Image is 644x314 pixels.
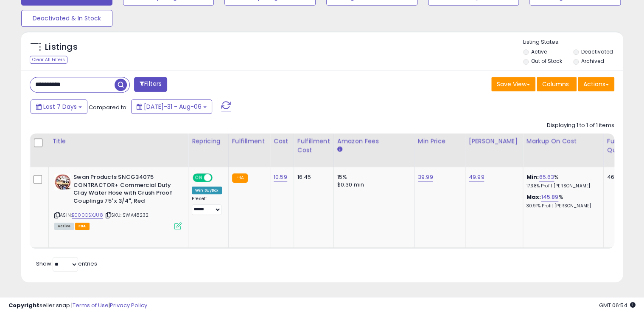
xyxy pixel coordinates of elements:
small: Amazon Fees. [337,146,342,153]
div: % [526,173,597,189]
span: Columns [542,80,569,88]
div: Preset: [192,196,222,215]
div: ASIN: [54,173,182,229]
button: Save View [491,77,535,91]
button: Filters [134,77,167,92]
span: FBA [75,223,90,230]
button: Deactivated & In Stock [21,10,112,27]
span: | SKU: SWA48232 [104,212,149,218]
div: Repricing [192,137,225,146]
a: Privacy Policy [110,301,147,309]
p: Listing States: [523,38,623,46]
span: ON [193,174,204,181]
button: Columns [537,77,577,91]
b: Swan Products SNCG34075 CONTRACTOR+ Commercial Duty Clay Water Hose with Crush Proof Couplings 75... [73,173,176,207]
th: The percentage added to the cost of goods (COGS) that forms the calculator for Min & Max prices. [523,133,603,167]
a: 65.63 [539,173,554,181]
button: Actions [578,77,614,91]
div: Win BuyBox [192,187,222,194]
h5: Listings [45,41,78,53]
a: 49.99 [469,173,484,181]
div: Markup on Cost [526,137,600,146]
button: Last 7 Days [31,99,87,114]
b: Min: [526,173,539,181]
span: Compared to: [89,103,128,111]
a: B000CSXJU8 [72,212,103,219]
p: 17.38% Profit [PERSON_NAME] [526,183,597,189]
b: Max: [526,193,541,201]
a: 39.99 [418,173,433,181]
div: $0.30 min [337,181,408,189]
span: OFF [211,174,225,181]
span: All listings currently available for purchase on Amazon [54,223,74,230]
img: 51C-eo74n5L._SL40_.jpg [54,173,71,190]
a: 10.59 [274,173,287,181]
div: [PERSON_NAME] [469,137,519,146]
a: 145.89 [541,193,558,201]
div: Fulfillment [232,137,266,146]
div: Clear All Filters [30,56,67,64]
div: Fulfillment Cost [297,137,330,155]
div: Fulfillable Quantity [607,137,636,155]
span: 2025-08-14 06:54 GMT [599,301,636,309]
small: FBA [232,173,248,183]
div: 16.45 [297,173,327,181]
div: Title [52,137,185,146]
p: 30.91% Profit [PERSON_NAME] [526,203,597,209]
div: Amazon Fees [337,137,411,146]
span: [DATE]-31 - Aug-06 [144,102,202,111]
button: [DATE]-31 - Aug-06 [131,99,212,114]
strong: Copyright [8,301,39,309]
div: 46 [607,173,633,181]
div: seller snap | | [8,302,147,310]
span: Show: entries [36,260,97,268]
div: Displaying 1 to 1 of 1 items [547,122,614,130]
label: Out of Stock [531,57,562,65]
div: % [526,193,597,209]
label: Archived [581,57,604,65]
div: Min Price [418,137,462,146]
label: Active [531,48,546,55]
a: Terms of Use [73,301,109,309]
span: Last 7 Days [43,102,77,111]
label: Deactivated [581,48,613,55]
div: 15% [337,173,408,181]
div: Cost [274,137,290,146]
